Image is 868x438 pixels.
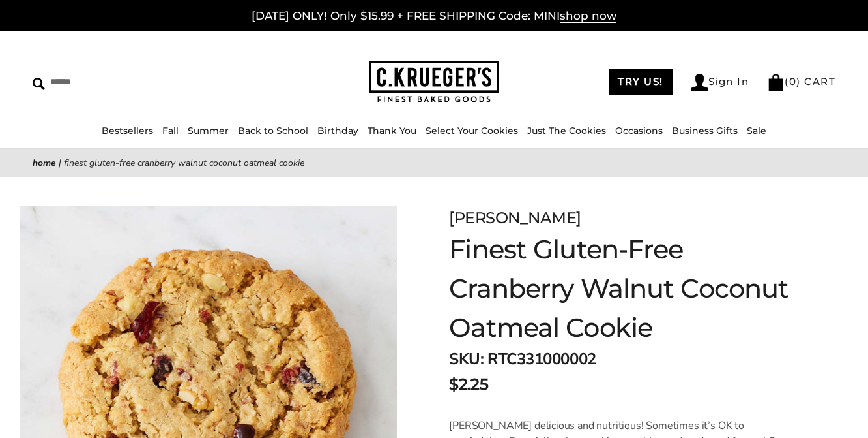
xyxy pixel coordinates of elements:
a: (0) CART [767,75,835,87]
span: 0 [789,75,797,87]
a: Occasions [615,125,663,136]
h1: Finest Gluten-Free Cranberry Walnut Coconut Oatmeal Cookie [449,230,803,347]
span: RTC331000002 [487,349,596,369]
a: [DATE] ONLY! Only $15.99 + FREE SHIPPING Code: MINIshop now [252,9,616,23]
a: Sign In [691,74,749,91]
span: | [59,157,61,169]
img: Search [33,78,45,90]
a: Bestsellers [102,125,153,136]
a: Business Gifts [672,125,738,136]
img: C.KRUEGER'S [369,61,499,103]
a: Just The Cookies [527,125,606,136]
span: shop now [560,9,616,23]
span: Finest Gluten-Free Cranberry Walnut Coconut Oatmeal Cookie [64,157,304,169]
img: Bag [767,74,785,91]
a: Sale [747,125,766,136]
a: Home [33,157,56,169]
a: Thank You [368,125,416,136]
nav: breadcrumbs [33,155,835,170]
a: Back to School [238,125,308,136]
a: Fall [162,125,179,136]
img: Account [691,74,708,91]
a: Birthday [317,125,358,136]
div: [PERSON_NAME] [449,206,803,230]
a: TRY US! [609,69,673,95]
strong: SKU: [449,349,484,369]
input: Search [33,72,218,92]
span: $2.25 [449,373,488,396]
a: Select Your Cookies [426,125,518,136]
a: Summer [188,125,229,136]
